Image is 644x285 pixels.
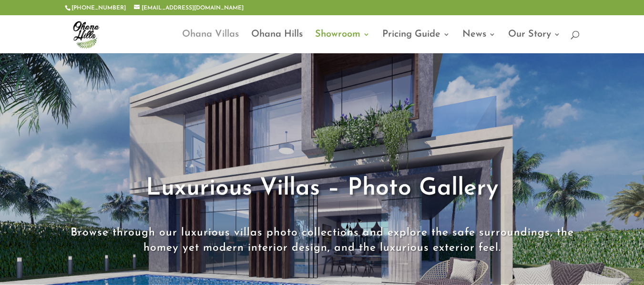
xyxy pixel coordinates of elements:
[382,31,450,53] a: Pricing Guide
[72,5,126,11] a: [PHONE_NUMBER]
[71,227,574,254] span: Browse through our luxurious villas photo collections and explore the safe surroundings, the home...
[67,15,105,53] img: ohana-hills
[315,31,370,53] a: Showroom
[462,31,496,53] a: News
[508,31,561,53] a: Our Story
[134,5,244,11] a: [EMAIL_ADDRESS][DOMAIN_NAME]
[182,31,239,53] a: Ohana Villas
[251,31,303,53] a: Ohana Hills
[146,177,499,201] span: Luxurious Villas – Photo Gallery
